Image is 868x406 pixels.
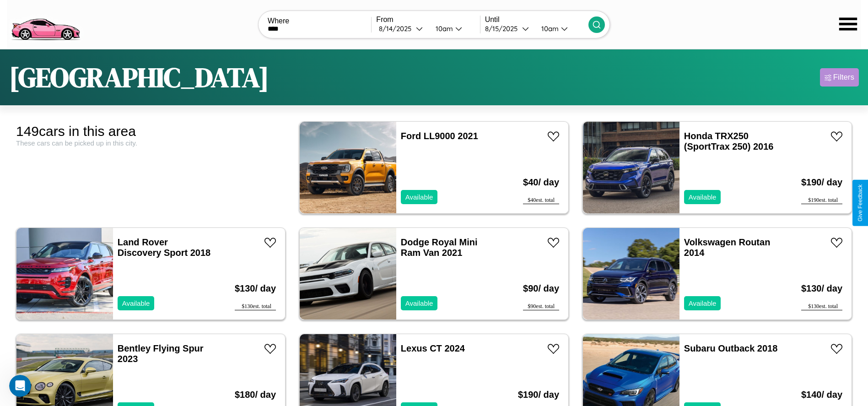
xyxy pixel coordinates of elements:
[801,303,842,310] div: $ 130 est. total
[428,24,480,33] button: 10am
[118,237,210,258] a: Land Rover Discovery Sport 2018
[401,343,465,353] a: Lexus CT 2024
[376,24,428,33] button: 8/14/2025
[820,68,859,87] button: Filters
[801,168,842,197] h3: $ 190 / day
[523,197,559,204] div: $ 40 est. total
[7,5,84,43] img: logo
[485,16,588,24] label: Until
[405,191,433,203] p: Available
[9,375,31,397] iframe: Intercom live chat
[16,139,286,147] div: These cars can be picked up in this city.
[689,297,717,309] p: Available
[405,297,433,309] p: Available
[431,24,455,33] div: 10am
[401,237,478,258] a: Dodge Royal Mini Ram Van 2021
[235,303,276,310] div: $ 130 est. total
[401,131,478,141] a: Ford LL9000 2021
[801,274,842,303] h3: $ 130 / day
[523,274,559,303] h3: $ 90 / day
[16,124,286,139] div: 149 cars in this area
[118,343,204,364] a: Bentley Flying Spur 2023
[523,168,559,197] h3: $ 40 / day
[537,24,561,33] div: 10am
[684,237,771,258] a: Volkswagen Routan 2014
[379,24,416,33] div: 8 / 14 / 2025
[485,24,522,33] div: 8 / 15 / 2025
[801,197,842,204] div: $ 190 est. total
[833,73,854,82] div: Filters
[268,17,371,25] label: Where
[9,59,269,96] h1: [GEOGRAPHIC_DATA]
[684,131,774,152] a: Honda TRX250 (SportTrax 250) 2016
[523,303,559,310] div: $ 90 est. total
[235,274,276,303] h3: $ 130 / day
[689,191,717,203] p: Available
[857,184,863,222] div: Give Feedback
[376,16,480,24] label: From
[122,297,150,309] p: Available
[534,24,588,33] button: 10am
[684,343,778,353] a: Subaru Outback 2018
